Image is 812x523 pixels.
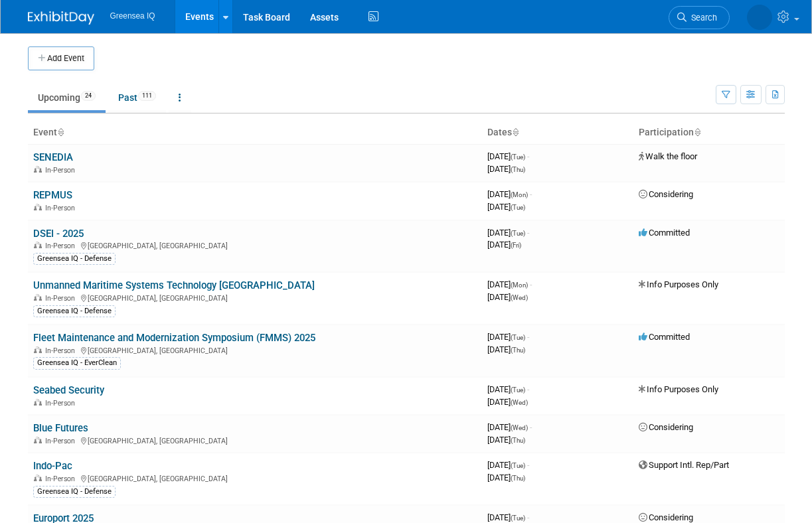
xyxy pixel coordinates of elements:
span: In-Person [45,346,79,355]
img: In-Person Event [34,166,42,173]
th: Event [28,121,482,144]
span: In-Person [45,437,79,445]
span: [DATE] [487,240,521,250]
span: Committed [639,332,690,342]
span: (Tue) [511,230,525,237]
a: Sort by Start Date [512,127,519,137]
div: Greensea IQ - EverClean [33,357,121,369]
span: (Mon) [511,191,528,198]
div: Greensea IQ - Defense [33,253,116,265]
span: Considering [639,422,693,432]
span: 111 [138,91,156,101]
span: In-Person [45,204,79,212]
span: [DATE] [487,292,528,302]
th: Participation [633,121,785,144]
span: 24 [81,91,96,101]
span: Search [687,13,717,23]
span: [DATE] [487,384,529,394]
span: - [527,460,529,470]
span: [DATE] [487,435,525,445]
span: (Wed) [511,424,528,431]
span: Support Intl. Rep/Part [639,460,729,470]
a: Unmanned Maritime Systems Technology [GEOGRAPHIC_DATA] [33,279,315,291]
span: Considering [639,189,693,199]
img: ExhibitDay [28,11,94,25]
span: In-Person [45,242,79,250]
span: - [527,512,529,522]
img: In-Person Event [34,242,42,248]
a: Upcoming24 [28,85,106,110]
span: - [527,384,529,394]
a: DSEI - 2025 [33,228,84,240]
span: Committed [639,228,690,238]
span: - [530,279,532,289]
span: (Tue) [511,386,525,394]
div: [GEOGRAPHIC_DATA], [GEOGRAPHIC_DATA] [33,240,477,250]
span: (Mon) [511,281,528,289]
a: Sort by Participation Type [694,127,700,137]
span: [DATE] [487,228,529,238]
span: [DATE] [487,460,529,470]
span: Greensea IQ [110,11,155,21]
span: [DATE] [487,422,532,432]
span: - [530,189,532,199]
span: (Thu) [511,346,525,354]
div: [GEOGRAPHIC_DATA], [GEOGRAPHIC_DATA] [33,292,477,303]
img: In-Person Event [34,294,42,301]
span: Walk the floor [639,151,697,161]
span: [DATE] [487,202,525,212]
span: (Wed) [511,399,528,406]
img: In-Person Event [34,399,42,406]
span: (Fri) [511,242,521,249]
div: [GEOGRAPHIC_DATA], [GEOGRAPHIC_DATA] [33,435,477,445]
span: Considering [639,512,693,522]
span: - [527,228,529,238]
span: In-Person [45,166,79,175]
span: (Tue) [511,334,525,341]
span: (Tue) [511,153,525,161]
img: In-Person Event [34,204,42,210]
span: Info Purposes Only [639,384,718,394]
button: Add Event [28,46,94,70]
a: Search [669,6,730,29]
span: In-Person [45,399,79,408]
span: [DATE] [487,512,529,522]
span: (Tue) [511,462,525,469]
span: [DATE] [487,332,529,342]
span: [DATE] [487,151,529,161]
th: Dates [482,121,633,144]
span: [DATE] [487,473,525,483]
a: Past111 [108,85,166,110]
a: Indo-Pac [33,460,72,472]
div: Greensea IQ - Defense [33,305,116,317]
div: Greensea IQ - Defense [33,486,116,498]
span: (Tue) [511,204,525,211]
span: (Thu) [511,437,525,444]
img: In-Person Event [34,437,42,443]
span: - [527,151,529,161]
div: [GEOGRAPHIC_DATA], [GEOGRAPHIC_DATA] [33,344,477,355]
span: - [527,332,529,342]
a: Blue Futures [33,422,88,434]
a: REPMUS [33,189,72,201]
span: Info Purposes Only [639,279,718,289]
img: Dawn D'Angelillo [747,5,772,30]
span: (Tue) [511,514,525,522]
a: SENEDIA [33,151,73,163]
img: In-Person Event [34,346,42,353]
span: (Thu) [511,475,525,482]
span: (Thu) [511,166,525,173]
span: [DATE] [487,397,528,407]
span: - [530,422,532,432]
span: In-Person [45,475,79,483]
img: In-Person Event [34,475,42,481]
span: [DATE] [487,279,532,289]
span: (Wed) [511,294,528,301]
a: Fleet Maintenance and Modernization Symposium (FMMS) 2025 [33,332,315,344]
span: [DATE] [487,164,525,174]
a: Seabed Security [33,384,104,396]
span: [DATE] [487,189,532,199]
span: In-Person [45,294,79,303]
a: Sort by Event Name [57,127,64,137]
div: [GEOGRAPHIC_DATA], [GEOGRAPHIC_DATA] [33,473,477,483]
